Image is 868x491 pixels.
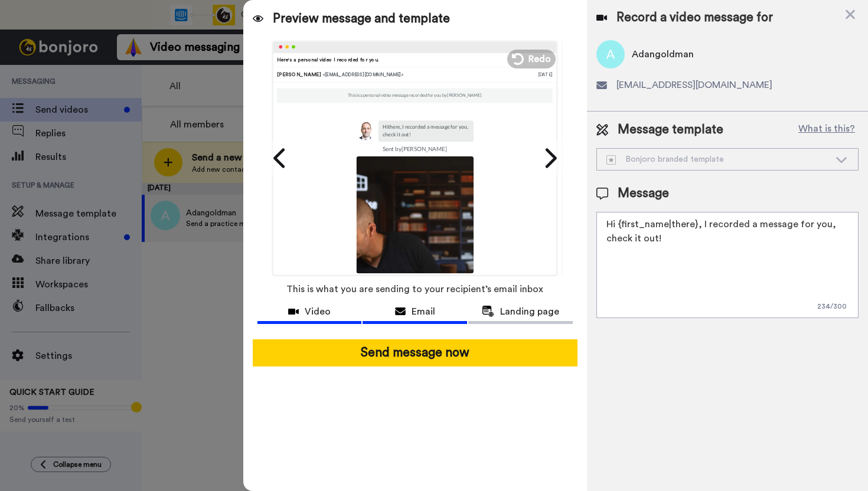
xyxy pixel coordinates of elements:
[356,142,473,156] td: Sent by [PERSON_NAME]
[795,121,859,139] button: What is this?
[606,153,830,165] div: Bonjoro branded template
[618,185,669,202] span: Message
[596,212,859,318] textarea: Hi {first_name|there}, I recorded a message for you, check it out!
[356,122,374,140] img: AOh14Ggk5EXP4L6cBQTONnxO9_XduLlpTALHXneVUeIqRA=s96-c
[412,305,435,319] span: Email
[383,123,469,138] p: Hi there , I recorded a message for you, check it out!
[500,305,559,319] span: Landing page
[305,305,331,319] span: Video
[618,121,723,139] span: Message template
[606,155,616,165] img: demo-template.svg
[286,276,543,302] span: This is what you are sending to your recipient’s email inbox
[253,339,577,366] button: Send message now
[356,156,473,273] img: 9k=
